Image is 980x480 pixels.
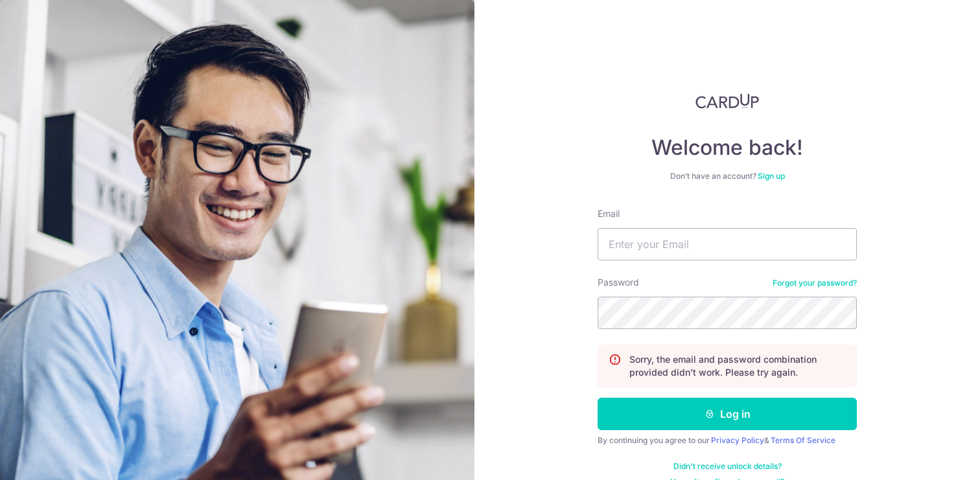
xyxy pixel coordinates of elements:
[673,461,782,472] a: Didn't receive unlock details?
[771,435,835,445] a: Terms Of Service
[598,398,857,430] button: Log in
[598,435,857,446] div: By continuing you agree to our &
[598,276,639,289] label: Password
[711,435,764,445] a: Privacy Policy
[773,278,857,288] a: Forgot your password?
[598,171,857,181] div: Don’t have an account?
[598,228,857,260] input: Enter your Email
[598,135,857,161] h4: Welcome back!
[758,171,785,181] a: Sign up
[695,93,759,109] img: CardUp Logo
[598,207,620,220] label: Email
[629,353,846,379] p: Sorry, the email and password combination provided didn't work. Please try again.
